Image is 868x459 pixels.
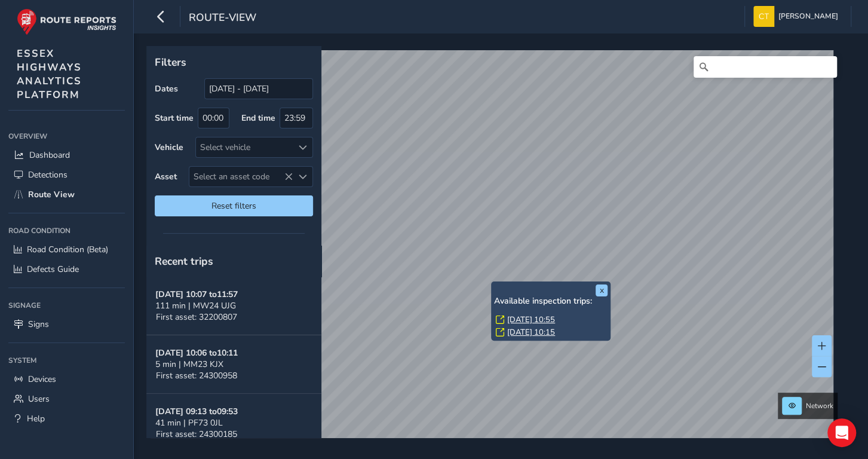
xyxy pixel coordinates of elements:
[155,142,183,153] label: Vehicle
[241,112,275,124] label: End time
[155,300,236,311] span: 111 min | MW24 UJG
[146,277,321,335] button: [DATE] 10:07 to11:57111 min | MW24 UJGFirst asset: 32200807
[8,314,125,334] a: Signs
[156,311,237,323] span: First asset: 32200807
[17,8,116,35] img: rr logo
[8,222,125,240] div: Road Condition
[507,314,555,325] a: [DATE] 10:55
[753,6,842,27] button: [PERSON_NAME]
[155,112,194,124] label: Start time
[146,394,321,452] button: [DATE] 09:13 to09:5341 min | PF73 0JLFirst asset: 24300185
[155,359,223,370] span: 5 min | MM23 KJX
[8,259,125,279] a: Defects Guide
[155,195,313,216] button: Reset filters
[189,10,256,27] span: route-view
[155,347,238,359] strong: [DATE] 10:06 to 10:11
[196,137,293,157] div: Select vehicle
[28,169,68,180] span: Detections
[507,327,555,338] a: [DATE] 10:15
[8,389,125,409] a: Users
[156,429,237,440] span: First asset: 24300185
[827,418,856,447] div: Open Intercom Messenger
[28,374,56,385] span: Devices
[778,6,838,27] span: [PERSON_NAME]
[155,289,238,300] strong: [DATE] 10:07 to 11:57
[28,393,50,405] span: Users
[8,351,125,369] div: System
[8,296,125,314] div: Signage
[155,54,313,70] p: Filters
[8,127,125,145] div: Overview
[8,240,125,259] a: Road Condition (Beta)
[8,145,125,165] a: Dashboard
[164,200,304,212] span: Reset filters
[146,335,321,394] button: [DATE] 10:06 to10:115 min | MM23 KJXFirst asset: 24300958
[155,254,213,268] span: Recent trips
[155,406,238,417] strong: [DATE] 09:13 to 09:53
[155,171,177,182] label: Asset
[806,401,833,411] span: Network
[8,165,125,185] a: Detections
[189,167,293,186] span: Select an asset code
[155,417,223,429] span: 41 min | PF73 0JL
[596,284,608,296] button: x
[156,370,237,381] span: First asset: 24300958
[8,369,125,389] a: Devices
[8,185,125,204] a: Route View
[151,50,833,452] canvas: Map
[293,167,312,186] div: Select an asset code
[27,264,79,275] span: Defects Guide
[694,56,837,78] input: Search
[28,189,75,200] span: Route View
[8,409,125,429] a: Help
[27,244,108,255] span: Road Condition (Beta)
[155,83,178,94] label: Dates
[17,47,82,102] span: ESSEX HIGHWAYS ANALYTICS PLATFORM
[29,149,70,161] span: Dashboard
[753,6,774,27] img: diamond-layout
[27,413,45,424] span: Help
[494,296,608,307] h6: Available inspection trips:
[28,319,49,330] span: Signs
